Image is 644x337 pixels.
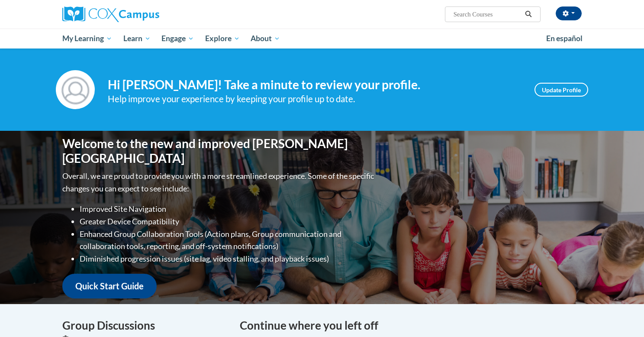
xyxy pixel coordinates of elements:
[161,33,194,44] span: Engage
[80,228,376,253] li: Enhanced Group Collaboration Tools (Action plans, Group communication and collaboration tools, re...
[240,317,582,334] h4: Continue where you left off
[62,317,227,334] h4: Group Discussions
[80,215,376,228] li: Greater Device Compatibility
[108,78,522,92] h4: Hi [PERSON_NAME]! Take a minute to review your profile.
[546,34,583,43] span: En español
[49,29,595,49] div: Main menu
[245,29,286,49] a: About
[62,6,159,22] img: Cox Campus
[62,274,157,298] a: Quick Start Guide
[453,9,522,19] input: Search Courses
[535,83,588,97] a: Update Profile
[62,33,112,44] span: My Learning
[80,203,376,215] li: Improved Site Navigation
[522,9,535,19] button: Search
[62,6,227,22] a: Cox Campus
[62,170,376,195] p: Overall, we are proud to provide you with a more streamlined experience. Some of the specific cha...
[156,29,200,49] a: Engage
[62,136,376,165] h1: Welcome to the new and improved [PERSON_NAME][GEOGRAPHIC_DATA]
[205,33,240,44] span: Explore
[118,29,156,49] a: Learn
[108,92,522,106] div: Help improve your experience by keeping your profile up to date.
[556,6,582,20] button: Account Settings
[80,253,376,265] li: Diminished progression issues (site lag, video stalling, and playback issues)
[56,70,95,109] img: Profile Image
[251,33,280,44] span: About
[200,29,245,49] a: Explore
[57,29,118,49] a: My Learning
[123,33,151,44] span: Learn
[541,29,588,48] a: En español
